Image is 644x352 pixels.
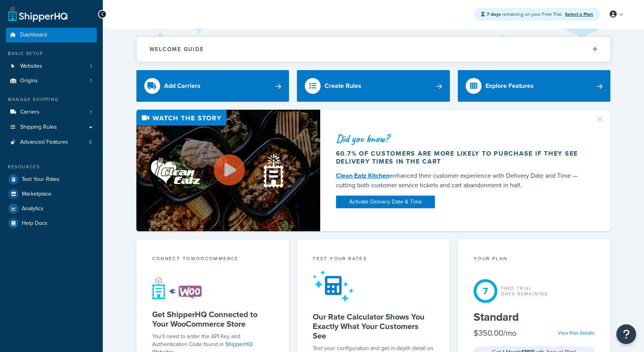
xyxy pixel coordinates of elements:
a: Clean Eatz Kitchen [336,171,389,180]
li: Carriers [6,105,97,120]
a: Shipping Rules [6,120,97,135]
h5: Standard [474,311,595,323]
li: Websites [6,59,97,74]
a: Advanced Features0 [6,135,97,150]
a: Select a Plan [565,11,593,18]
a: Dashboard [6,28,97,42]
a: Test Your Rates [6,172,97,186]
span: Websites [20,63,42,70]
h5: Get ShipperHQ Connected to Your WooCommerce Store [152,310,274,329]
div: Basic Setup [6,50,97,57]
li: Origins [6,74,97,88]
div: 60.7% of customers are more likely to purchase if they see delivery times in the cart [336,150,586,166]
strong: 7 days [487,11,501,18]
button: Open Resource Center [616,324,636,344]
span: Marketplace [22,191,51,198]
li: Advanced Features [6,135,97,150]
div: Add Carriers [164,80,200,91]
a: Analytics [6,202,97,216]
a: Explore Features [458,70,611,102]
div: Your Plan [474,255,595,264]
a: Carriers1 [6,105,97,120]
span: Analytics [22,205,43,212]
span: Test Your Rates [22,176,60,183]
div: 7 [474,279,497,303]
span: Origins [20,78,38,84]
a: Help Docs [6,216,97,230]
div: Connect to WooCommerce [152,255,274,264]
a: Add Carriers [136,70,289,102]
div: Test your rates [313,255,434,264]
div: enhanced their customer experience with Delivery Date and Time — cutting both customer service ti... [336,171,586,190]
div: Did you know? [336,133,586,144]
a: Origins1 [6,74,97,88]
span: 1 [90,63,92,70]
div: Free Trial Days Remaining [501,285,549,297]
a: Marketplace [6,187,97,201]
div: Manage Shipping [6,96,97,103]
span: 1 [90,78,92,84]
img: Video thumbnail [136,110,320,231]
span: remaining on your Free Trial [487,11,563,18]
a: Create Rules [297,70,450,102]
span: Advanced Features [20,139,68,146]
img: connect-shq-woo-43c21eb1.svg [152,276,202,300]
a: Websites1 [6,59,97,74]
span: 0 [89,139,92,146]
span: Dashboard [20,32,47,38]
span: Carriers [20,109,40,116]
div: Create Rules [325,80,361,91]
button: Welcome Guide [137,37,610,62]
h2: Welcome Guide [149,46,204,52]
a: View Plan Details [558,329,595,337]
div: $350.00/mo [474,327,516,339]
span: Shipping Rules [20,124,57,131]
span: Help Docs [22,220,47,227]
h5: Our Rate Calculator Shows You Exactly What Your Customers See [313,312,434,341]
div: Explore Features [485,80,534,91]
span: 1 [90,109,92,116]
div: Resources [6,164,97,170]
a: Activate Delivery Date & Time [336,196,435,208]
